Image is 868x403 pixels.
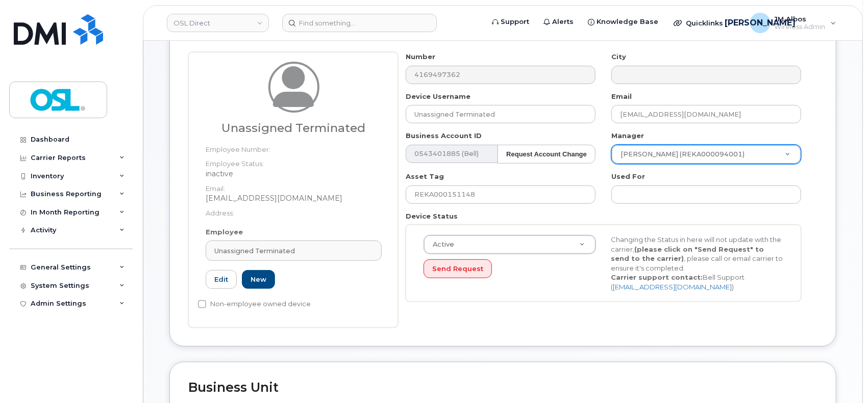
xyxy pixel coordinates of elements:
[552,17,574,27] span: Alerts
[206,179,382,194] dt: Email:
[611,273,703,281] strong: Carrier support contact:
[206,140,382,154] dt: Employee Number:
[501,17,529,27] span: Support
[282,14,437,32] input: Find something...
[206,240,382,261] a: Unassigned Terminated
[206,154,382,169] dt: Employee Status:
[406,211,458,221] label: Device Status
[506,150,587,158] strong: Request Account Change
[775,15,826,23] span: JM Albos
[604,235,791,291] div: Changing the Status in here will not update with the carrier, , please call or email carrier to e...
[188,29,817,43] h2: Device General
[613,283,732,291] a: [EMAIL_ADDRESS][DOMAIN_NAME]
[612,145,801,164] a: [PERSON_NAME] (REKA000094001)
[614,150,745,159] span: [PERSON_NAME] (REKA000094001)
[581,12,665,32] a: Knowledge Base
[597,17,658,27] span: Knowledge Base
[611,52,626,62] label: City
[167,14,269,32] a: OSL Direct
[206,193,382,203] dd: [EMAIL_ADDRESS][DOMAIN_NAME]
[775,23,826,31] span: Wireless Admin
[611,245,764,263] strong: (please click on "Send Request" to send to the carrier)
[198,298,311,310] label: Non-employee owned device
[424,259,492,278] button: Send Request
[188,381,817,395] h2: Business Unit
[406,92,470,101] label: Device Username
[406,172,444,181] label: Asset Tag
[206,122,382,135] h3: Unassigned Terminated
[198,300,206,308] input: Non-employee owned device
[666,13,741,33] div: Quicklinks
[611,92,632,101] label: Email
[743,13,844,33] div: JM Albos
[406,52,435,62] label: Number
[498,145,596,164] button: Request Account Change
[536,12,581,32] a: Alerts
[686,19,723,27] span: Quicklinks
[206,169,382,179] dd: inactive
[214,246,295,256] span: Unassigned Terminated
[206,270,237,289] a: Edit
[611,172,645,181] label: Used For
[206,227,243,237] label: Employee
[206,203,382,218] dt: Address:
[242,270,275,289] a: New
[424,235,596,254] a: Active
[485,12,536,32] a: Support
[427,240,454,249] span: Active
[406,131,482,141] label: Business Account ID
[611,131,644,141] label: Manager
[725,17,796,29] span: [PERSON_NAME]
